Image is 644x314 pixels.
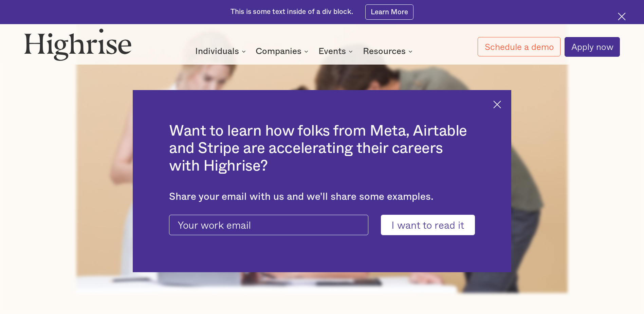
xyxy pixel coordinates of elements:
[195,47,239,55] div: Individuals
[365,4,414,20] a: Learn More
[618,13,626,20] img: Cross icon
[169,122,475,175] h2: Want to learn how folks from Meta, Airtable and Stripe are accelerating their careers with Highrise?
[195,47,248,55] div: Individuals
[169,215,475,235] form: current-ascender-blog-article-modal-form
[363,47,406,55] div: Resources
[381,215,475,235] input: I want to read it
[493,101,501,108] img: Cross icon
[478,37,560,56] a: Schedule a demo
[318,47,346,55] div: Events
[565,37,620,57] a: Apply now
[169,191,475,203] div: Share your email with us and we'll share some examples.
[169,215,368,235] input: Your work email
[256,47,301,55] div: Companies
[363,47,415,55] div: Resources
[231,7,353,17] div: This is some text inside of a div block.
[24,28,132,61] img: Highrise logo
[318,47,355,55] div: Events
[256,47,310,55] div: Companies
